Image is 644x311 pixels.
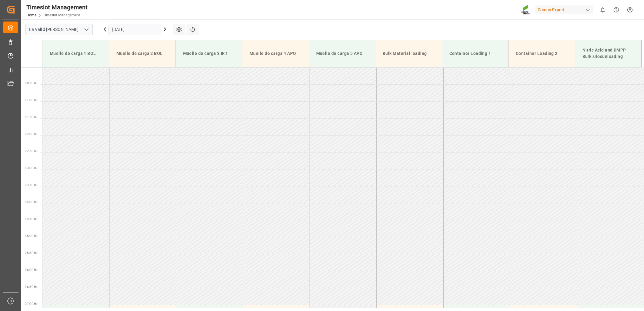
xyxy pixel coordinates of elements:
[25,251,37,255] span: 05:30 Hr
[181,48,237,59] div: Muelle de carga 3 IRT
[25,302,37,306] span: 07:00 Hr
[25,217,37,221] span: 04:30 Hr
[25,99,37,102] span: 01:00 Hr
[380,48,437,59] div: Bulk Material loading
[447,48,504,59] div: Container Loading 1
[314,48,371,59] div: Muelle de carga 5 APQ
[109,24,161,35] input: DD.MM.YYYY
[25,285,37,289] span: 06:30 Hr
[596,3,609,17] button: show 0 new notifications
[25,82,37,85] span: 00:30 Hr
[247,48,304,59] div: Muelle de carga 4 APQ
[25,24,93,35] input: Type to search/select
[535,5,593,14] div: Compo Expert
[580,45,637,62] div: Nitric Acid and DMPP Bulk silosunloading
[82,25,91,34] button: open menu
[25,234,37,238] span: 05:00 Hr
[26,13,36,17] a: Home
[521,5,531,15] img: Screenshot%202023-09-29%20at%2010.02.21.png_1712312052.png
[25,115,37,119] span: 01:30 Hr
[609,3,623,17] button: Help Center
[47,48,104,59] div: Muelle de carga 1 BOL
[25,268,37,272] span: 06:00 Hr
[513,48,570,59] div: Container Loading 2
[26,3,88,12] div: Timeslot Management
[25,183,37,187] span: 03:30 Hr
[25,149,37,153] span: 02:30 Hr
[25,166,37,170] span: 03:00 Hr
[114,48,171,59] div: Muelle de carga 2 BOL
[25,200,37,204] span: 04:00 Hr
[535,4,596,15] button: Compo Expert
[25,132,37,136] span: 02:00 Hr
